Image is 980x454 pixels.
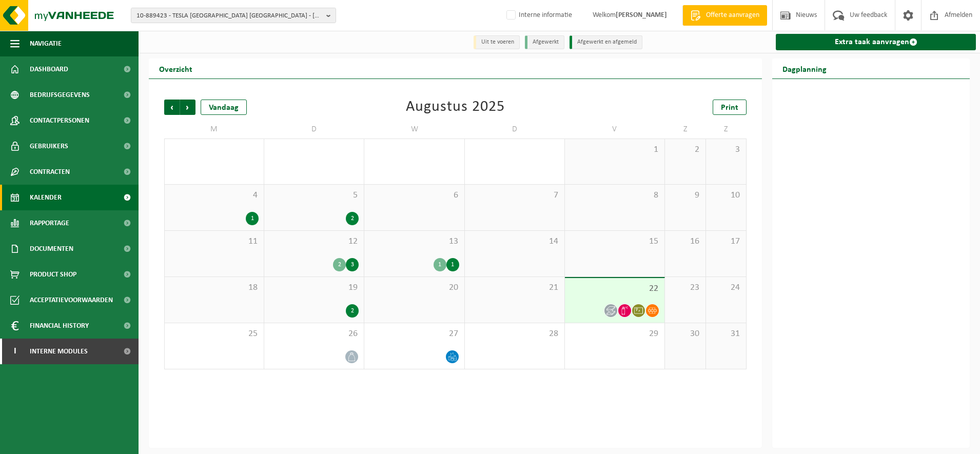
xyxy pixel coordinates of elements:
[670,190,700,201] span: 9
[713,100,747,115] a: Print
[446,258,459,271] div: 1
[470,282,559,293] span: 21
[369,190,459,201] span: 6
[170,190,259,201] span: 4
[30,56,68,82] span: Dashboard
[30,82,90,108] span: Bedrijfsgegevens
[570,328,659,340] span: 29
[346,258,359,271] div: 3
[346,304,359,318] div: 2
[170,328,259,340] span: 25
[465,120,565,139] td: D
[711,282,741,293] span: 24
[30,159,70,185] span: Contracten
[333,258,346,271] div: 2
[269,282,359,293] span: 19
[346,212,359,225] div: 2
[30,210,69,236] span: Rapportage
[570,236,659,247] span: 15
[164,120,264,139] td: M
[246,212,259,225] div: 1
[470,328,559,340] span: 28
[30,287,113,313] span: Acceptatievoorwaarden
[711,236,741,247] span: 17
[470,190,559,201] span: 7
[136,8,322,24] span: 10-889423 - TESLA [GEOGRAPHIC_DATA] [GEOGRAPHIC_DATA] - [GEOGRAPHIC_DATA]
[670,328,700,340] span: 30
[269,190,359,201] span: 5
[369,328,459,340] span: 27
[170,236,259,247] span: 11
[364,120,464,139] td: W
[269,328,359,340] span: 26
[682,5,767,26] a: Offerte aanvragen
[470,236,559,247] span: 14
[711,190,741,201] span: 10
[269,236,359,247] span: 12
[504,8,572,23] label: Interne informatie
[711,144,741,155] span: 3
[703,10,762,21] span: Offerte aanvragen
[30,339,88,364] span: Interne modules
[772,58,837,78] h2: Dagplanning
[149,58,203,78] h2: Overzicht
[434,258,446,271] div: 1
[30,108,89,133] span: Contactpersonen
[369,282,459,293] span: 20
[170,282,259,293] span: 18
[264,120,364,139] td: D
[30,133,68,159] span: Gebruikers
[665,120,705,139] td: Z
[131,8,336,23] button: 10-889423 - TESLA [GEOGRAPHIC_DATA] [GEOGRAPHIC_DATA] - [GEOGRAPHIC_DATA]
[474,35,520,49] li: Uit te voeren
[164,100,180,115] span: Vorige
[30,236,73,262] span: Documenten
[406,100,505,115] div: Augustus 2025
[565,120,665,139] td: V
[369,236,459,247] span: 13
[670,282,700,293] span: 23
[30,313,89,339] span: Financial History
[670,236,700,247] span: 16
[525,35,564,49] li: Afgewerkt
[706,120,747,139] td: Z
[670,144,700,155] span: 2
[570,283,659,294] span: 22
[570,144,659,155] span: 1
[30,31,62,56] span: Navigatie
[570,190,659,201] span: 8
[30,262,76,287] span: Product Shop
[30,185,62,210] span: Kalender
[721,104,738,112] span: Print
[201,100,247,115] div: Vandaag
[776,34,976,50] a: Extra taak aanvragen
[10,339,19,364] span: I
[570,35,642,49] li: Afgewerkt en afgemeld
[616,11,667,19] strong: [PERSON_NAME]
[180,100,195,115] span: Volgende
[711,328,741,340] span: 31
